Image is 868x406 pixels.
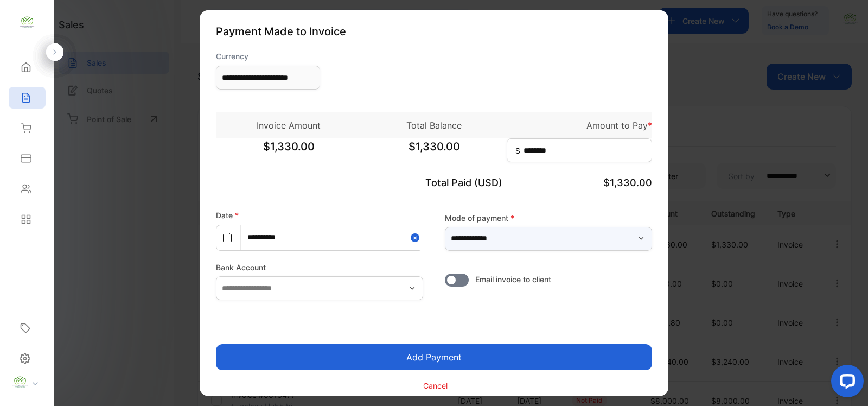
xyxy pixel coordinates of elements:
span: $1,330.00 [216,138,361,166]
span: $1,330.00 [361,138,507,166]
label: Mode of payment [445,212,652,223]
span: $ [515,145,520,156]
button: Close [411,225,423,250]
p: Total Balance [361,119,507,132]
span: Email invoice to client [475,274,551,285]
p: Cancel [423,379,448,391]
label: Bank Account [216,262,423,273]
p: Total Paid (USD) [361,175,507,190]
p: Invoice Amount [216,119,361,132]
img: profile [12,374,28,390]
p: Payment Made to Invoice [216,23,652,40]
p: Amount to Pay [507,119,652,132]
label: Date [216,211,239,220]
iframe: LiveChat chat widget [822,360,868,406]
span: $1,330.00 [603,177,652,188]
label: Currency [216,50,320,62]
img: logo [19,14,35,30]
button: Add Payment [216,344,652,370]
